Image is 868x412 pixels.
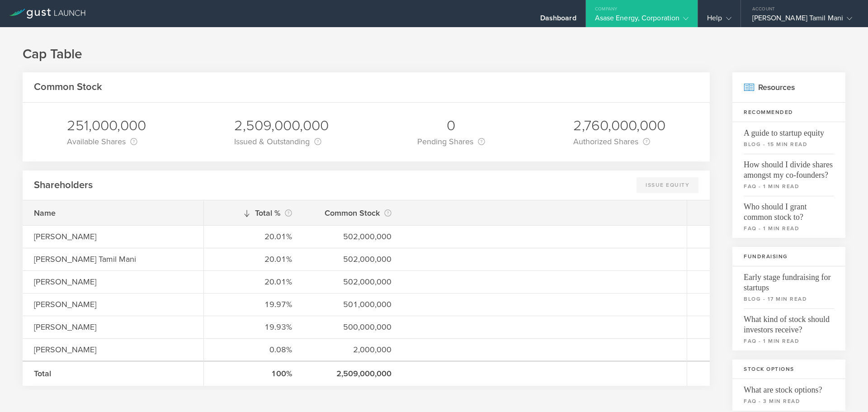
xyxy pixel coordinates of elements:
div: 502,000,000 [315,253,392,265]
div: 501,000,000 [315,298,392,310]
small: blog - 15 min read [744,140,834,148]
a: Who should I grant common stock to?faq - 1 min read [732,196,845,238]
span: Who should I grant common stock to? [744,196,834,223]
div: 2,509,000,000 [234,116,329,135]
div: 2,760,000,000 [573,116,665,135]
div: 500,000,000 [315,321,392,333]
a: How should I divide shares amongst my co-founders?faq - 1 min read [732,154,845,196]
div: Authorized Shares [573,135,665,148]
div: Available Shares [67,135,146,148]
a: A guide to startup equityblog - 15 min read [732,122,845,154]
h3: Recommended [732,103,845,122]
div: [PERSON_NAME] Tamil Mani [34,253,192,265]
div: 0.08% [215,344,292,355]
span: What kind of stock should investors receive? [744,308,834,335]
small: faq - 1 min read [744,182,834,190]
span: How should I divide shares amongst my co-founders? [744,154,834,180]
small: faq - 3 min read [744,397,834,405]
small: faq - 1 min read [744,337,834,345]
span: A guide to startup equity [744,122,834,138]
div: 502,000,000 [315,276,392,288]
div: Asase Energy, Corporation [595,14,689,27]
div: Total [34,368,192,379]
div: 19.97% [215,298,292,310]
div: Pending Shares [417,135,485,148]
div: Dashboard [540,14,576,27]
small: faq - 1 min read [744,224,834,232]
div: 20.01% [215,253,292,265]
span: Early stage fundraising for startups [744,266,834,293]
div: 20.01% [215,231,292,242]
h1: Cap Table [23,45,845,63]
div: [PERSON_NAME] [34,298,192,310]
div: 100% [215,368,292,379]
h2: Common Stock [34,81,102,94]
h2: Resources [732,72,845,103]
h2: Shareholders [34,179,93,192]
div: Issued & Outstanding [234,135,329,148]
div: [PERSON_NAME] Tamil Mani [752,14,852,27]
div: [PERSON_NAME] [34,344,192,355]
iframe: Chat Widget [823,369,868,412]
div: [PERSON_NAME] [34,231,192,242]
div: 19.93% [215,321,292,333]
div: 502,000,000 [315,231,392,242]
a: Early stage fundraising for startupsblog - 17 min read [732,266,845,308]
div: 2,000,000 [315,344,392,355]
div: Name [34,207,192,219]
a: What kind of stock should investors receive?faq - 1 min read [732,308,845,350]
h3: Stock Options [732,360,845,379]
small: blog - 17 min read [744,295,834,303]
div: 20.01% [215,276,292,288]
div: [PERSON_NAME] [34,321,192,333]
div: 0 [417,116,485,135]
div: 251,000,000 [67,116,146,135]
div: [PERSON_NAME] [34,276,192,288]
div: Help [707,14,731,27]
h3: Fundraising [732,247,845,266]
div: 2,509,000,000 [315,368,392,379]
span: What are stock options? [744,379,834,395]
div: Common Stock [315,207,392,219]
a: What are stock options?faq - 3 min read [732,379,845,411]
div: Total % [215,207,292,219]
